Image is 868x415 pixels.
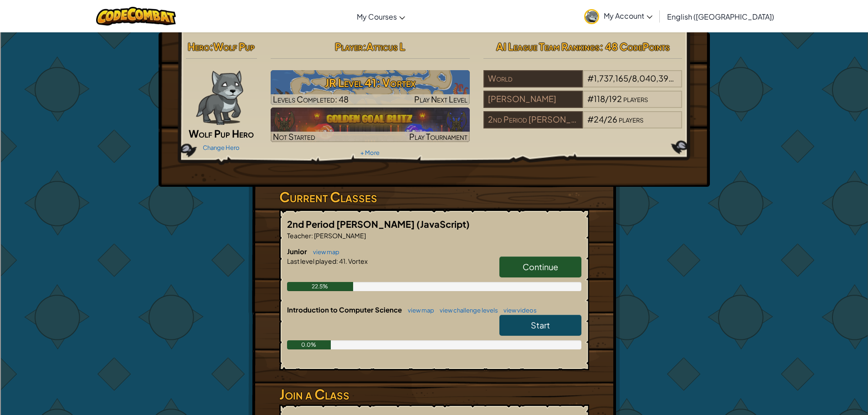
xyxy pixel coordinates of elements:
div: Sign out [4,45,864,53]
a: My Courses [352,4,410,29]
div: Delete [4,28,864,36]
img: CodeCombat logo [96,7,176,26]
a: English ([GEOGRAPHIC_DATA]) [663,4,779,29]
span: English ([GEOGRAPHIC_DATA]) [667,12,774,21]
img: avatar [584,9,599,24]
div: Options [4,36,864,45]
span: My Account [604,11,652,20]
a: Play Next Level [271,70,470,105]
span: My Courses [357,12,397,21]
div: Move To ... [4,20,864,28]
div: Sort New > Old [4,12,864,20]
h3: JR Level 41: Vortex [271,72,470,93]
div: Move To ... [4,61,864,69]
div: Rename [4,53,864,61]
a: My Account [580,2,657,31]
div: Sort A > Z [4,4,864,12]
